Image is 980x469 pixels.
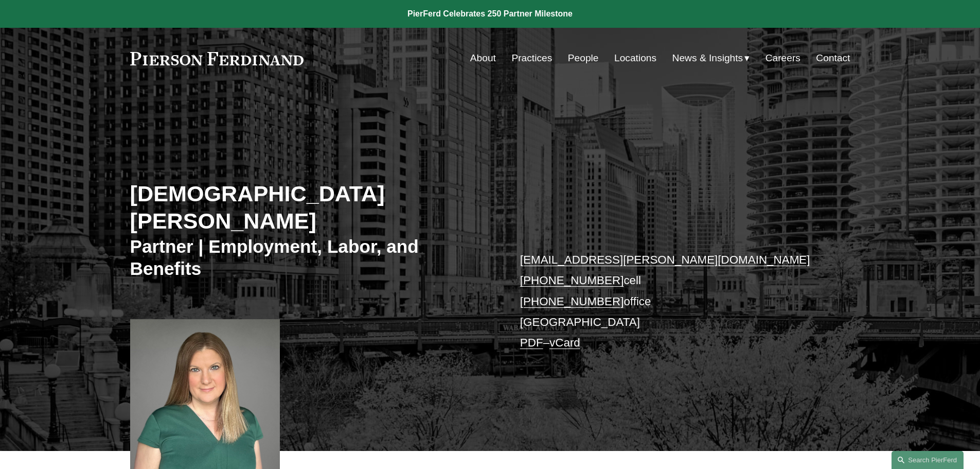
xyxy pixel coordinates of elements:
[130,180,490,234] h2: [DEMOGRAPHIC_DATA][PERSON_NAME]
[520,295,624,308] a: [PHONE_NUMBER]
[892,451,964,469] a: Search this site
[520,253,810,266] a: [EMAIL_ADDRESS][PERSON_NAME][DOMAIN_NAME]
[520,336,543,349] a: PDF
[511,48,552,68] a: Practices
[765,48,800,68] a: Careers
[672,48,750,68] a: folder dropdown
[520,274,624,287] a: [PHONE_NUMBER]
[549,336,580,349] a: vCard
[568,48,599,68] a: People
[672,49,743,67] span: News & Insights
[614,48,656,68] a: Locations
[130,235,490,280] h3: Partner | Employment, Labor, and Benefits
[470,48,496,68] a: About
[520,250,820,354] p: cell office [GEOGRAPHIC_DATA] –
[816,48,850,68] a: Contact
